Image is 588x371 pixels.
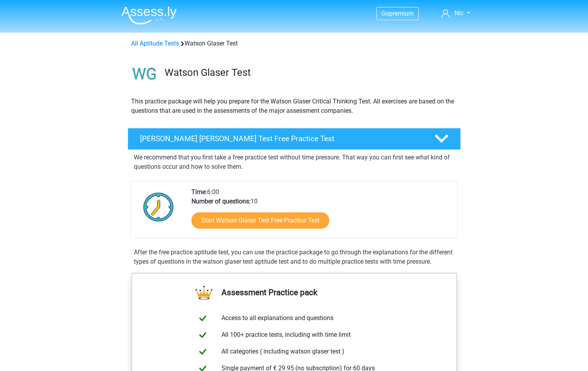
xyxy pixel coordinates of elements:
[438,9,473,18] a: Nic
[165,66,455,79] h3: Watson Glaser Test
[131,248,458,266] div: After the free practice aptitude test, you can use the practice package to go through the explana...
[125,128,464,150] a: [PERSON_NAME] [PERSON_NAME] Test Free Practice Test
[131,40,179,47] a: All Aptitude Tests
[140,134,422,143] h4: [PERSON_NAME] [PERSON_NAME] Test Free Practice Test
[128,39,460,48] div: Watson Glaser Test
[191,212,329,229] a: Start Watson Glaser Test Free Practice Test
[139,187,178,226] img: Clock
[389,10,414,17] span: premium
[128,58,161,91] img: watson glaser test
[191,198,251,205] b: Number of questions:
[191,188,207,196] b: Time:
[131,97,457,115] p: This practice package will help you prepare for the Watson Glaser Critical Thinking Test. All exe...
[134,153,455,171] p: We recommend that you first take a free practice test without time pressure. That way you can fir...
[121,6,177,24] img: Assessly
[186,187,457,238] div: 6:00 10
[455,9,463,17] span: Nic
[381,10,389,17] span: Go
[377,8,418,19] a: Gopremium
